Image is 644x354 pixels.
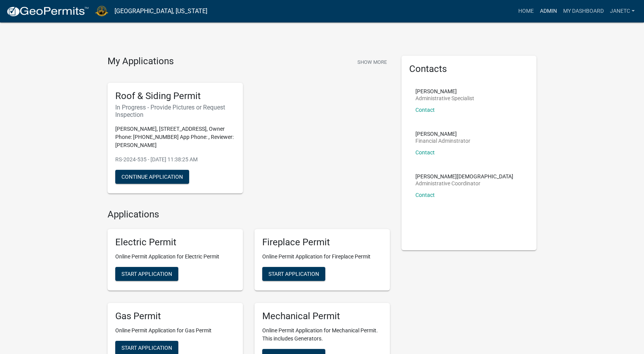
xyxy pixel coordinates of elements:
h5: Gas Permit [115,311,235,322]
h5: Roof & Siding Permit [115,91,235,102]
a: Contact [415,149,435,156]
a: My Dashboard [560,4,607,19]
p: Online Permit Application for Gas Permit [115,327,235,335]
p: Financial Adminstrator [415,138,470,144]
h5: Contacts [409,63,529,75]
p: [PERSON_NAME][DEMOGRAPHIC_DATA] [415,174,513,179]
h4: My Applications [108,56,174,67]
button: Start Application [115,267,178,281]
h5: Mechanical Permit [262,311,382,322]
p: Administrative Coordinator [415,181,513,186]
h5: Fireplace Permit [262,237,382,248]
button: Continue Application [115,170,189,184]
button: Start Application [262,267,325,281]
p: RS-2024-535 - [DATE] 11:38:25 AM [115,156,235,164]
h6: In Progress - Provide Pictures or Request Inspection [115,104,235,118]
a: Contact [415,192,435,198]
span: Start Application [268,271,319,277]
p: [PERSON_NAME] [415,89,474,94]
button: Show More [354,56,390,68]
a: Admin [537,4,560,19]
a: [GEOGRAPHIC_DATA], [US_STATE] [114,5,207,18]
h5: Electric Permit [115,237,235,248]
h4: Applications [108,209,390,220]
p: Online Permit Application for Fireplace Permit [262,253,382,261]
p: Online Permit Application for Mechanical Permit. This includes Generators. [262,327,382,343]
a: JanetC [607,4,638,19]
p: Online Permit Application for Electric Permit [115,253,235,261]
a: Home [515,4,537,19]
p: Administrative Specialist [415,96,474,101]
p: [PERSON_NAME], [STREET_ADDRESS], Owner Phone: [PHONE_NUMBER] App Phone: , Reviewer: [PERSON_NAME] [115,125,235,149]
span: Start Application [121,345,172,351]
span: Start Application [121,271,172,277]
a: Contact [415,107,435,113]
img: La Porte County, Indiana [95,6,108,16]
p: [PERSON_NAME] [415,131,470,137]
